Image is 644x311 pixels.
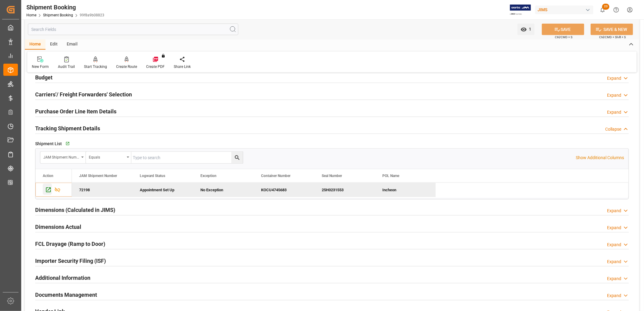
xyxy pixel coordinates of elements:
button: open menu [518,24,535,35]
div: New Form [32,64,49,69]
span: Logward Status [140,174,165,178]
div: Audit Trail [58,64,75,69]
span: Exception [200,174,216,178]
span: 23 [602,4,609,10]
input: Search Fields [28,24,238,35]
h2: Tracking Shipment Details [35,124,100,132]
h2: Dimensions (Calculated in JIMS) [35,206,115,214]
button: search button [231,152,243,163]
button: SAVE [542,24,584,35]
div: No Exception [200,183,247,197]
button: Help Center [609,3,623,17]
h2: Additional Information [35,274,90,282]
p: Show Additional Columns [576,155,624,161]
div: Expand [607,208,621,214]
div: Expand [607,92,621,99]
h2: Dimensions Actual [35,223,81,231]
div: Expand [607,276,621,282]
span: Container Number [261,174,290,178]
div: Appointment Set Up [140,183,186,197]
h2: FCL Drayage (Ramp to Door) [35,240,105,248]
div: Expand [607,75,621,82]
span: Seal Number [322,174,342,178]
div: Edit [45,39,62,50]
button: open menu [86,152,131,163]
span: Ctrl/CMD + S [555,35,572,39]
button: open menu [40,152,86,163]
div: Shipment Booking [26,3,104,12]
div: Action [43,174,53,178]
div: Expand [607,109,621,115]
div: 72198 [72,183,132,197]
div: Email [62,39,82,50]
h2: Carriers'/ Freight Forwarders' Selection [35,90,132,99]
div: Press SPACE to deselect this row. [72,183,436,197]
h2: Budget [35,73,52,82]
h2: Purchase Order Line Item Details [35,107,116,115]
div: Incheon [375,183,436,197]
span: 1 [527,27,532,32]
span: Ctrl/CMD + Shift + S [599,35,626,39]
div: Equals [89,153,125,160]
div: Press SPACE to deselect this row. [35,183,72,197]
h2: Importer Security Filing (ISF) [35,257,106,265]
a: Shipment Booking [43,13,73,17]
div: Collapse [605,126,621,132]
a: Home [26,13,36,17]
span: Shipment List [35,141,62,147]
div: Start Tracking [84,64,107,69]
button: JIMS [535,4,596,15]
div: Share Link [174,64,191,69]
div: JAM Shipment Number [43,153,79,160]
button: SAVE & NEW [591,24,633,35]
input: Type to search [131,152,243,163]
div: Create Route [116,64,137,69]
h2: Documents Management [35,291,97,299]
div: Expand [607,225,621,231]
div: Home [25,39,45,50]
img: Exertis%20JAM%20-%20Email%20Logo.jpg_1722504956.jpg [510,5,531,15]
div: 25H0231553 [314,183,375,197]
div: KOCU4745683 [254,183,314,197]
div: Expand [607,293,621,299]
span: POL Name [382,174,399,178]
div: Expand [607,242,621,248]
button: show 23 new notifications [596,3,609,17]
div: Expand [607,259,621,265]
div: JIMS [535,5,593,14]
span: JAM Shipment Number [79,174,117,178]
